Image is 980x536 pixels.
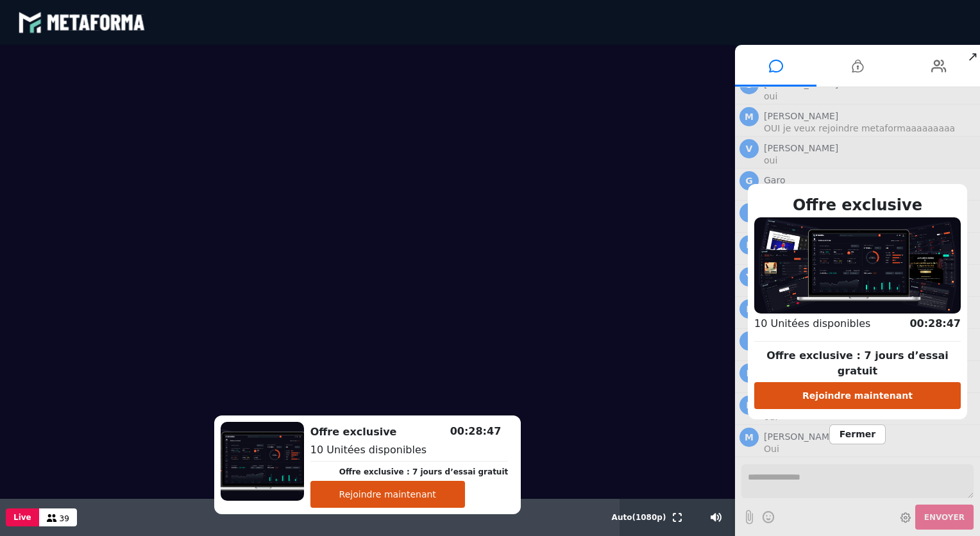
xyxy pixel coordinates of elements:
span: 10 Unitées disponibles [310,444,427,456]
button: Rejoindre maintenant [310,481,465,508]
span: 00:28:47 [450,425,502,437]
span: ↗ [965,45,980,68]
p: Offre exclusive : 7 jours d’essai gratuit [754,348,961,379]
button: Auto(1080p) [609,499,669,536]
span: 00:28:47 [909,317,961,330]
img: 1739179564043-A1P6JPNQHWVVYF2vtlsBksFrceJM3QJX.png [221,422,304,501]
span: 39 [60,514,69,523]
span: 10 Unitées disponibles [754,317,870,330]
button: Live [6,508,39,526]
button: Rejoindre maintenant [754,382,961,409]
span: Fermer [829,424,886,444]
span: Auto ( 1080 p) [612,513,666,522]
h2: Offre exclusive [310,424,509,440]
p: Offre exclusive : 7 jours d’essai gratuit [339,466,509,478]
h2: Offre exclusive [754,194,961,217]
img: 1739179564043-A1P6JPNQHWVVYF2vtlsBksFrceJM3QJX.png [754,217,961,313]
